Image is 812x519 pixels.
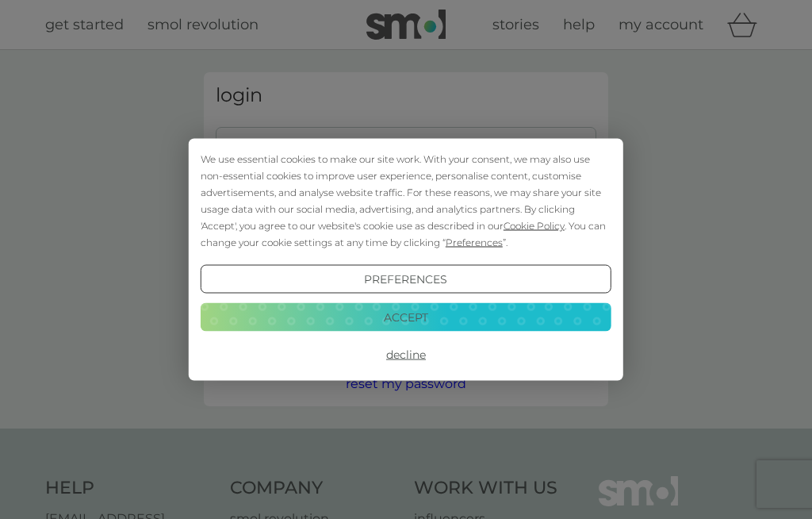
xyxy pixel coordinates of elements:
button: Preferences [201,265,611,294]
span: Preferences [446,236,503,248]
button: Decline [201,340,611,369]
div: Cookie Consent Prompt [189,139,623,381]
span: Cookie Policy [504,220,565,232]
div: We use essential cookies to make our site work. With your consent, we may also use non-essential ... [201,151,611,251]
button: Accept [201,302,611,331]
